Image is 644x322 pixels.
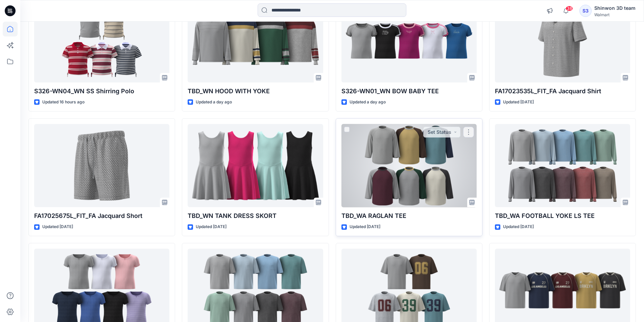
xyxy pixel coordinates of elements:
p: Updated [DATE] [503,223,534,230]
p: S326-WN04_WN SS Shirring Polo [34,86,169,96]
p: Updated [DATE] [503,99,534,106]
div: S3 [579,5,592,17]
span: 38 [566,6,573,11]
p: TBD_WA RAGLAN TEE [341,211,477,221]
p: TBD_WN HOOD WITH YOKE [188,86,323,96]
p: Updated 16 hours ago [42,99,85,106]
a: TBD_WN TANK DRESS SKORT [188,124,323,207]
p: Updated a day ago [350,99,386,106]
div: Walmart [594,12,636,17]
p: Updated [DATE] [350,223,380,230]
p: TBD_WN TANK DRESS SKORT [188,211,323,221]
p: FA17025675L_FIT_FA Jacquard Short [34,211,169,221]
p: Updated [DATE] [196,223,226,230]
p: S326-WN01_WN BOW BABY TEE [341,86,477,96]
p: TBD_WA FOOTBALL YOKE LS TEE [495,211,630,221]
a: FA17025675L_FIT_FA Jacquard Short [34,124,169,207]
a: TBD_WA RAGLAN TEE [341,124,477,207]
p: Updated [DATE] [42,223,73,230]
p: FA17023535L_FIT_FA Jacquard Shirt [495,86,630,96]
a: TBD_WA FOOTBALL YOKE LS TEE [495,124,630,207]
div: Shinwon 3D team [594,4,636,12]
p: Updated a day ago [196,99,232,106]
